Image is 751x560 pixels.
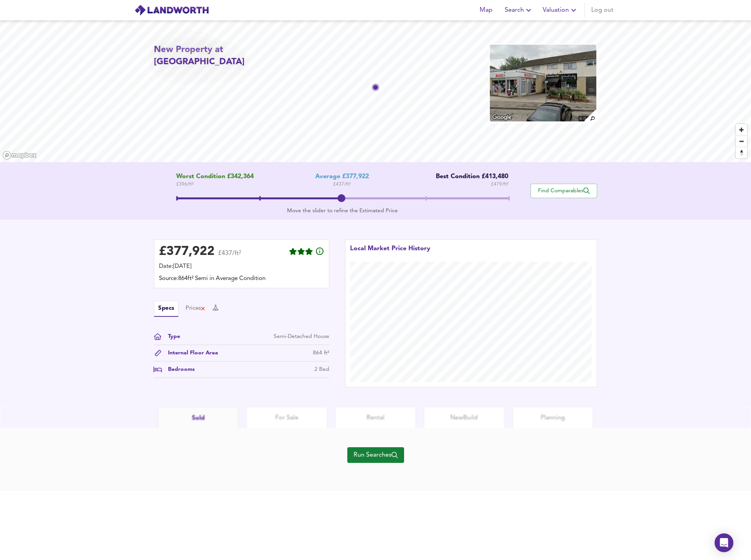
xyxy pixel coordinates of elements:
[159,275,324,283] div: Source: 864ft² Semi in Average Condition
[162,365,195,374] div: Bedrooms
[736,147,747,158] button: Reset bearing to north
[591,5,614,16] span: Log out
[350,244,430,262] div: Local Market Price History
[540,2,581,18] button: Valuation
[502,2,536,18] button: Search
[543,5,578,16] span: Valuation
[218,250,241,262] span: £437/ft²
[715,533,733,552] div: Open Intercom Messenger
[430,173,508,181] div: Best Condition £413,480
[736,135,747,147] button: Zoom out
[505,5,533,16] span: Search
[477,5,495,16] span: Map
[489,44,597,122] img: property
[154,301,179,317] button: Specs
[2,151,37,160] a: Mapbox homepage
[491,181,508,188] span: £ 479 / ft²
[588,2,617,18] button: Log out
[473,2,498,18] button: Map
[274,332,329,341] div: Semi-Detached House
[162,332,180,341] div: Type
[333,181,350,188] span: £ 437 / ft²
[583,109,597,123] img: search
[159,262,324,271] div: Date: [DATE]
[176,207,509,215] div: Move the slider to refine the Estimated Price
[154,44,296,69] h2: New Property at [GEOGRAPHIC_DATA]
[354,450,398,461] span: Run Searches
[176,173,254,181] span: Worst Condition £342,364
[736,147,747,158] span: Reset bearing to north
[315,173,369,181] div: Average £377,922
[347,447,404,463] button: Run Searches
[186,304,206,313] button: Prices
[313,349,329,357] div: 864 ft²
[736,124,747,135] button: Zoom in
[535,187,593,195] span: Find Comparables
[314,365,329,374] div: 2 Bed
[134,4,209,16] img: logo
[531,184,597,198] button: Find Comparables
[159,246,215,258] div: £ 377,922
[176,181,254,188] span: £ 396 / ft²
[162,349,218,357] div: Internal Floor Area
